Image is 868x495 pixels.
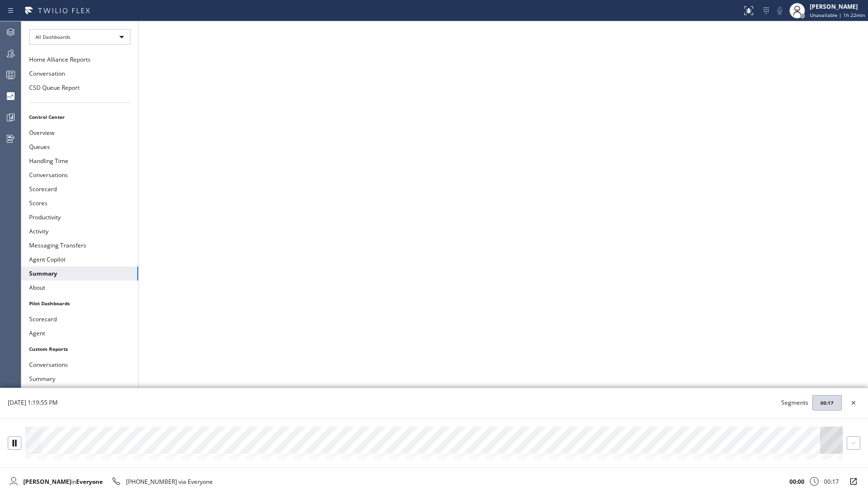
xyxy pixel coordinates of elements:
div: All Dashboards [29,29,130,45]
button: Queues [21,140,138,154]
button: Overview [21,126,138,140]
li: Custom Reports [21,343,138,355]
button: Activity [21,224,138,238]
button: Home Alliance Reports [21,52,138,66]
button: Productivity [21,210,138,224]
strong: [PERSON_NAME] [23,478,71,486]
button: Scorecard [21,312,138,326]
button: Open in a new window [847,475,860,488]
button: Scores [21,196,138,210]
button: Summary [21,372,138,386]
button: Summary [21,266,138,280]
button: Mute [773,4,787,17]
strong: 00:00 [789,478,804,486]
button: Scorecard [21,182,138,196]
button: Conversations [21,168,138,182]
button: About [21,280,138,295]
li: Control Center [21,111,138,123]
button: Handling Time [21,154,138,168]
span: [PHONE_NUMBER] via Everyone [126,478,213,486]
div: [PERSON_NAME] [810,2,865,11]
div: calling +16463625191 [111,476,213,487]
span: Segments [781,398,808,407]
button: Agent Copilot [21,252,138,266]
strong: Everyone [76,478,103,486]
iframe: dashboard_9f6bb337dffe [139,21,868,495]
span: Unavailable | 1h 22min [810,12,865,18]
button: Conversation [21,66,138,81]
button: CSD Queue Report [21,81,138,95]
div: 00:17 [824,478,839,486]
button: Conversations [21,358,138,372]
div: in [23,478,103,486]
button: Abandoned calls [21,386,138,400]
button: Agent [21,326,138,340]
button: 00:17 [812,395,842,411]
button: Messaging Transfers [21,238,138,252]
li: Pilot Dashboards [21,297,138,310]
